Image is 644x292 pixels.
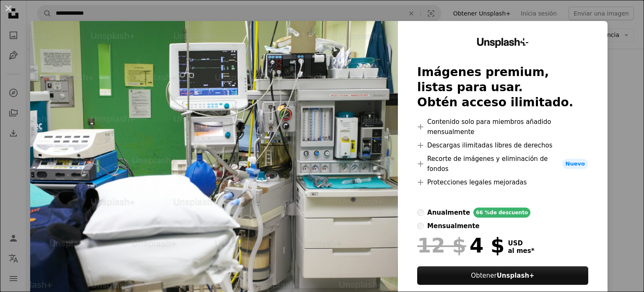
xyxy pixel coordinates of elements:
span: USD [508,239,535,247]
span: al mes * [508,247,535,255]
span: 12 $ [417,234,466,256]
button: ObtenerUnsplash+ [417,266,588,285]
li: Protecciones legales mejoradas [417,177,588,187]
strong: Unsplash+ [497,272,535,279]
div: mensualmente [427,221,479,231]
div: anualmente [427,208,470,218]
h2: Imágenes premium, listas para usar. Obtén acceso ilimitado. [417,65,588,110]
li: Recorte de imágenes y eliminación de fondos [417,154,588,174]
li: Contenido solo para miembros añadido mensualmente [417,117,588,137]
span: Nuevo [562,159,588,169]
div: 4 $ [417,234,504,256]
li: Descargas ilimitadas libres de derechos [417,140,588,150]
input: mensualmente [417,223,424,229]
input: anualmente66 %de descuento [417,209,424,216]
div: 66 % de descuento [473,208,530,218]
